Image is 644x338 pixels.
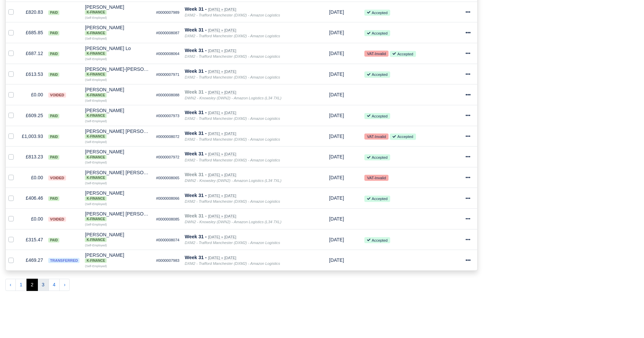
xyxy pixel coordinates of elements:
[85,253,151,263] div: [PERSON_NAME] K-Finance
[185,261,280,265] i: DXM2 - Trafford Manchester (DXM2) - Amazon Logistics
[364,113,390,119] small: Accepted
[48,114,59,118] span: paid
[5,279,16,291] button: « Previous
[85,211,151,222] div: [PERSON_NAME] [PERSON_NAME]
[185,220,281,224] i: DWN2 - Knowsley (DWN2) - Amazon Logistics (L34 7XL)
[85,258,107,263] span: K-Finance
[208,132,236,136] small: [DATE] » [DATE]
[208,256,236,260] small: [DATE] » [DATE]
[156,238,180,242] small: #0000008074
[19,22,46,43] td: £685.85
[329,195,344,201] span: 3 days ago
[185,54,280,58] i: DXM2 - Trafford Manchester (DXM2) - Amazon Logistics
[85,113,107,118] span: K-Finance
[85,57,107,61] small: (Self-Employed)
[156,31,180,35] small: #0000008087
[38,279,49,291] button: 3
[156,196,180,200] small: #0000008066
[329,51,344,56] span: 3 days ago
[185,213,207,219] strong: Week 31 -
[15,279,27,291] button: 1
[208,194,236,198] small: [DATE] » [DATE]
[364,71,390,78] small: Accepted
[208,214,236,219] small: [DATE] » [DATE]
[208,49,236,53] small: [DATE] » [DATE]
[26,279,38,291] span: 2
[329,71,344,77] span: 3 days ago
[185,96,281,100] i: DWN2 - Knowsley (DWN2) - Amazon Logistics (L34 7XL)
[48,52,59,56] span: paid
[208,69,236,74] small: [DATE] » [DATE]
[48,258,79,263] span: transferred
[85,51,107,56] span: K-Finance
[19,105,46,126] td: £609.25
[185,75,280,79] i: DXM2 - Trafford Manchester (DXM2) - Amazon Logistics
[85,129,151,139] div: [PERSON_NAME] [PERSON_NAME] K-Finance
[48,217,66,222] span: voided
[364,175,389,181] small: VAT-Invalid
[185,151,207,156] strong: Week 31 -
[185,193,207,198] strong: Week 31 -
[85,264,107,268] small: (Self-Employed)
[390,51,416,57] small: Accepted
[85,191,151,201] div: [PERSON_NAME]
[185,131,207,136] strong: Week 31 -
[364,51,389,57] small: VAT-Invalid
[185,172,207,177] strong: Week 31 -
[364,154,390,160] small: Accepted
[85,108,151,118] div: [PERSON_NAME] K-Finance
[19,43,46,64] td: £687.12
[48,196,59,201] span: paid
[85,67,151,77] div: [PERSON_NAME]-[PERSON_NAME]
[185,27,207,33] strong: Week 31 -
[185,6,207,12] strong: Week 31 -
[156,258,180,262] small: #0000007983
[19,167,46,188] td: £0.00
[19,85,46,105] td: £0.00
[49,279,60,291] button: 4
[85,99,107,102] small: (Self-Employed)
[85,170,151,180] div: [PERSON_NAME] [PERSON_NAME] K-Finance
[85,161,107,164] small: (Self-Employed)
[364,10,390,16] small: Accepted
[85,202,107,206] small: (Self-Employed)
[208,90,236,95] small: [DATE] » [DATE]
[85,46,151,56] div: [PERSON_NAME] Lo
[85,93,107,98] span: K-Finance
[85,232,151,242] div: [PERSON_NAME] K-Finance
[156,10,180,14] small: #0000007989
[329,9,344,15] span: 3 days ago
[85,87,151,97] div: [PERSON_NAME]
[85,25,151,35] div: [PERSON_NAME] K-Finance
[208,235,236,239] small: [DATE] » [DATE]
[48,176,66,181] span: voided
[156,73,180,77] small: #0000007971
[85,67,151,77] div: [PERSON_NAME]-[PERSON_NAME] K-Finance
[329,154,344,159] span: 3 days ago
[85,16,107,19] small: (Self-Employed)
[19,64,46,85] td: £613.53
[208,173,236,177] small: [DATE] » [DATE]
[48,135,59,139] span: paid
[185,137,280,141] i: DXM2 - Trafford Manchester (DXM2) - Amazon Logistics
[85,140,107,144] small: (Self-Employed)
[85,108,151,118] div: [PERSON_NAME]
[85,37,107,40] small: (Self-Employed)
[185,116,280,120] i: DXM2 - Trafford Manchester (DXM2) - Amazon Logistics
[329,92,344,97] span: 3 days ago
[85,223,107,226] small: (Self-Employed)
[524,260,644,338] iframe: Chat Widget
[85,25,151,35] div: [PERSON_NAME]
[85,170,151,180] div: [PERSON_NAME] [PERSON_NAME]
[329,175,344,180] span: 3 days ago
[19,188,46,209] td: £406.46
[156,217,180,221] small: #0000008085
[85,182,107,185] small: (Self-Employed)
[185,241,280,245] i: DXM2 - Trafford Manchester (DXM2) - Amazon Logistics
[85,134,107,139] span: K-Finance
[185,158,280,162] i: DXM2 - Trafford Manchester (DXM2) - Amazon Logistics
[48,73,59,77] span: paid
[185,179,281,183] i: DWN2 - Knowsley (DWN2) - Amazon Logistics (L34 7XL)
[85,217,107,222] span: K-Finance
[185,255,207,260] strong: Week 31 -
